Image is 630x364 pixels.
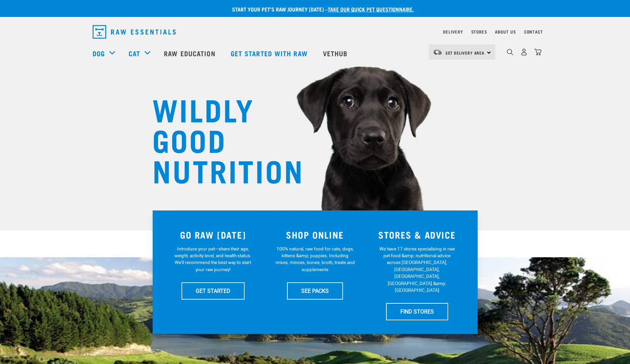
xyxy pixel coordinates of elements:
[166,229,260,240] h3: GO RAW [DATE]
[370,229,464,240] h3: STORES & ADVICE
[534,48,541,56] img: home-icon@2x.png
[129,48,140,58] a: Cat
[507,49,513,55] img: home-icon-1@2x.png
[386,303,448,320] a: FIND STORES
[93,48,105,58] a: Dog
[173,245,253,273] p: Introduce your pet—share their age, weight, activity level, and health status. We'll recommend th...
[157,40,224,67] a: Raw Education
[328,7,414,11] a: take our quick pet questionnaire.
[445,52,485,54] span: Set Delivery Area
[433,49,442,55] img: van-moving.png
[524,31,543,33] a: Contact
[152,93,288,185] h1: WILDLY GOOD NUTRITION
[182,282,245,299] a: GET STARTED
[268,229,362,240] h3: SHOP ONLINE
[93,25,176,39] img: Raw Essentials Logo
[316,40,356,67] a: Vethub
[443,31,463,33] a: Delivery
[87,22,543,41] nav: dropdown navigation
[287,282,343,299] a: SEE PACKS
[377,245,457,294] p: We have 17 stores specialising in raw pet food &amp; nutritional advice across [GEOGRAPHIC_DATA],...
[275,245,355,273] p: 100% natural, raw food for cats, dogs, kittens &amp; puppies. Including mixes, minces, bones, bro...
[520,48,528,56] img: user.png
[471,31,487,33] a: Stores
[224,40,316,67] a: Get started with Raw
[495,31,516,33] a: About Us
